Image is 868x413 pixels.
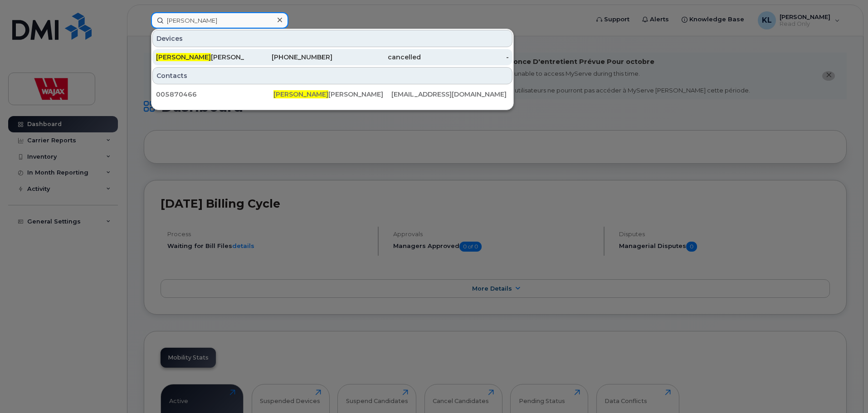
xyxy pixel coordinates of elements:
[244,53,333,62] div: [PHONE_NUMBER]
[156,90,273,99] div: 005870466
[152,67,512,84] div: Contacts
[421,53,509,62] div: -
[156,53,211,61] span: [PERSON_NAME]
[156,53,244,62] div: [PERSON_NAME]
[332,53,421,62] div: cancelled
[152,30,512,47] div: Devices
[273,90,391,99] div: [PERSON_NAME]
[152,49,512,65] a: [PERSON_NAME][PERSON_NAME][PHONE_NUMBER]cancelled-
[391,90,509,99] div: [EMAIL_ADDRESS][DOMAIN_NAME]
[152,86,512,102] a: 005870466[PERSON_NAME][PERSON_NAME][EMAIL_ADDRESS][DOMAIN_NAME]
[273,90,328,98] span: [PERSON_NAME]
